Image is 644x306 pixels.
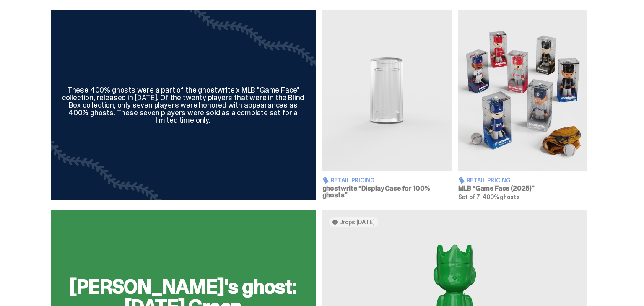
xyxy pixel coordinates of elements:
a: Display Case for 100% ghosts Retail Pricing [322,10,452,200]
img: Game Face (2025) [458,10,587,171]
a: Game Face (2025) Retail Pricing [458,10,587,200]
span: Retail Pricing [467,177,511,183]
span: Retail Pricing [331,177,375,183]
h3: MLB “Game Face (2025)” [458,185,587,192]
img: Display Case for 100% ghosts [322,10,452,171]
div: These 400% ghosts were a part of the ghostwrite x MLB "Game Face" collection, released in [DATE].... [61,86,306,124]
h3: ghostwrite “Display Case for 100% ghosts” [322,185,452,199]
span: Drops [DATE] [339,219,375,226]
span: Set of 7, 400% ghosts [458,193,520,201]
